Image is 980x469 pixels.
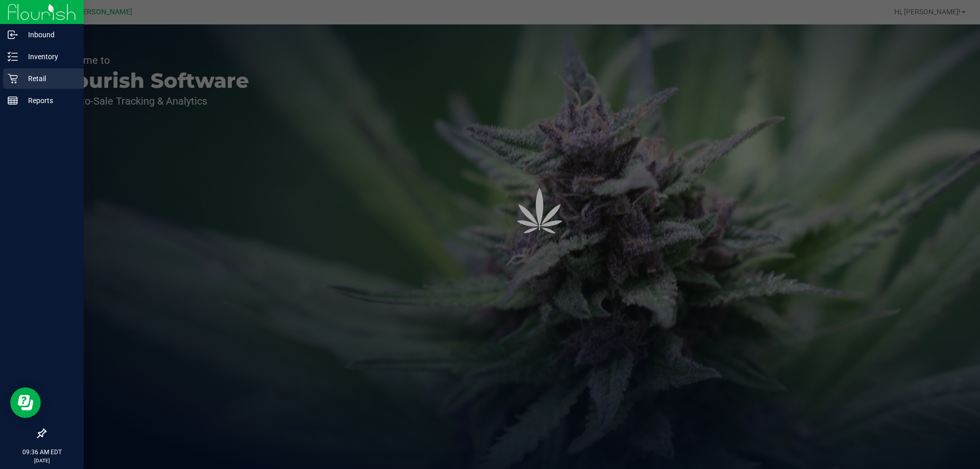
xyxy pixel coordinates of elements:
[8,95,18,106] inline-svg: Reports
[18,29,79,41] p: Inbound
[10,387,41,418] iframe: Resource center
[18,94,79,107] p: Reports
[5,457,79,464] p: [DATE]
[18,72,79,85] p: Retail
[18,51,79,63] p: Inventory
[8,30,18,40] inline-svg: Inbound
[5,448,79,457] p: 09:36 AM EDT
[8,52,18,62] inline-svg: Inventory
[8,73,18,84] inline-svg: Retail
